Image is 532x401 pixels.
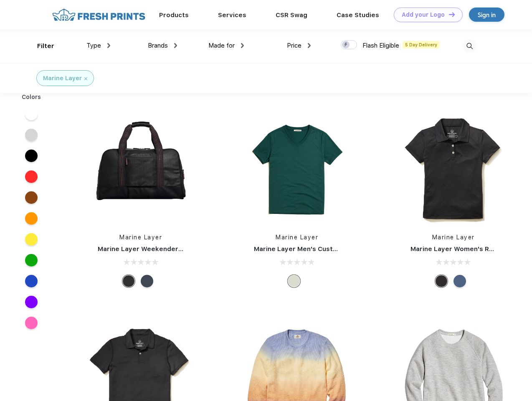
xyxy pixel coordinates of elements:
[308,43,311,48] img: dropdown.png
[119,234,162,241] a: Marine Layer
[241,114,352,225] img: func=resize&h=266
[435,275,448,287] div: Black
[122,275,135,287] div: Phantom
[276,11,307,19] a: CSR Swag
[43,74,82,83] div: Marine Layer
[241,43,244,48] img: dropdown.png
[107,43,110,48] img: dropdown.png
[432,234,475,241] a: Marine Layer
[403,41,440,48] span: 5 Day Delivery
[98,245,192,253] a: Marine Layer Weekender Bag
[50,8,148,22] img: fo%20logo%202.webp
[463,39,476,53] img: desktop_search.svg
[148,42,168,49] span: Brands
[288,275,300,287] div: Any Color
[453,275,466,287] div: Navy
[37,41,54,51] div: Filter
[174,43,177,48] img: dropdown.png
[276,234,318,241] a: Marine Layer
[84,77,87,80] img: filter_cancel.svg
[141,275,153,287] div: Navy
[208,42,235,49] span: Made for
[469,8,504,22] a: Sign in
[398,114,509,225] img: func=resize&h=266
[287,42,301,49] span: Price
[218,11,246,19] a: Services
[15,93,48,102] div: Colors
[362,42,399,49] span: Flash Eligible
[254,245,419,253] a: Marine Layer Men's Custom Dyed Signature V-Neck
[159,11,189,19] a: Products
[449,12,455,17] img: DT
[478,10,496,20] div: Sign in
[402,11,445,18] div: Add your Logo
[85,114,196,225] img: func=resize&h=266
[86,42,101,49] span: Type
